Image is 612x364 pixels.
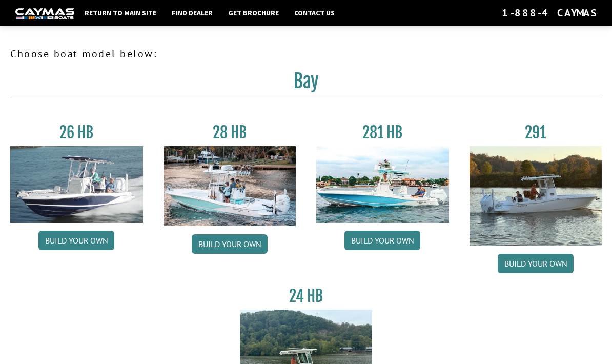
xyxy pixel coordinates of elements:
[316,146,449,223] img: 28-hb-twin.jpg
[38,231,114,250] a: Build your own
[79,6,161,19] a: Return to main site
[470,146,602,246] img: 291_Thumbnail.jpg
[10,46,602,62] p: Choose boat model below:
[15,8,74,19] img: white-logo-c9c8dbefe5ff5ceceb0f0178aa75bf4bb51f6bca0971e226c86eb53dfe498488.png
[167,6,218,19] a: Find Dealer
[164,123,296,142] h3: 28 HB
[502,6,597,19] div: 1-888-4CAYMAS
[10,70,602,98] h2: Bay
[316,123,449,142] h3: 281 HB
[223,6,284,19] a: Get Brochure
[289,6,340,19] a: Contact Us
[344,231,420,250] a: Build your own
[192,234,268,254] a: Build your own
[470,123,602,142] h3: 291
[498,254,574,273] a: Build your own
[164,146,296,226] img: 28_hb_thumbnail_for_caymas_connect.jpg
[240,287,373,306] h3: 24 HB
[10,146,143,223] img: 26_new_photo_resized.jpg
[10,123,143,142] h3: 26 HB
